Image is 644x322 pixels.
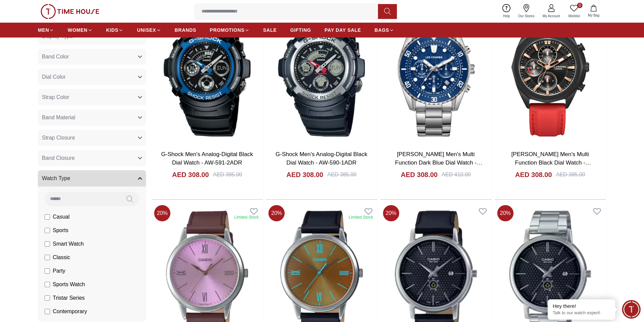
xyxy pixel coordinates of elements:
a: 0Wishlist [564,3,584,20]
a: Our Stores [514,3,539,20]
span: PAY DAY SALE [325,27,361,33]
a: [PERSON_NAME] Men's Multi Function Black Dial Watch - LC07990.658 [511,151,591,175]
a: PROMOTIONS [210,24,250,36]
input: Tristar Series [45,295,50,301]
span: Party [53,267,65,275]
input: Classic [45,255,50,260]
a: SALE [263,24,277,36]
button: Band Color [38,49,146,65]
h4: AED 308.00 [515,170,552,179]
span: Band Color [42,53,69,61]
a: G-Shock Men's Analog-Digital Black Dial Watch - AW-590-1ADR [276,151,367,166]
input: Party [45,268,50,274]
span: Tristar Series [53,294,85,302]
span: Band Closure [42,154,75,162]
img: ... [41,4,99,19]
span: Dial Color [42,73,66,81]
span: Strap Color [42,93,69,101]
span: My Account [540,14,563,19]
span: Watch Type [42,174,70,182]
button: Strap Closure [38,130,146,146]
a: [PERSON_NAME] Men's Multi Function Dark Blue Dial Watch - LC08101.390 [395,151,482,175]
span: SALE [263,27,277,33]
input: Contemporary [45,309,50,314]
span: WOMEN [68,27,88,33]
button: Band Closure [38,150,146,166]
button: Strap Color [38,89,146,105]
div: Limited Stock [349,215,373,220]
a: PAY DAY SALE [325,24,361,36]
span: Contemporary [53,307,87,316]
span: Band Material [42,114,75,122]
span: Strap Closure [42,134,75,142]
span: Classic [53,253,70,262]
p: Talk to our watch expert! [553,310,610,316]
input: Sports [45,228,50,233]
a: BAGS [375,24,394,36]
span: Our Stores [516,14,537,19]
span: 20 % [383,205,399,221]
div: AED 385.00 [213,171,242,179]
span: KIDS [106,27,118,33]
button: My Bag [584,3,603,19]
input: Smart Watch [45,241,50,247]
span: Smart Watch [53,240,84,248]
button: Dial Color [38,69,146,85]
span: 0 [577,3,582,8]
div: AED 385.00 [556,171,585,179]
span: 20 % [497,205,514,221]
span: UNISEX [137,27,156,33]
span: Casual [53,213,70,221]
h4: AED 308.00 [286,170,323,179]
div: Hey there! [553,303,610,309]
span: 20 % [154,205,170,221]
span: Sports [53,226,68,234]
input: Casual [45,214,50,220]
button: Band Material [38,109,146,126]
a: GIFTING [290,24,311,36]
a: WOMEN [68,24,93,36]
a: Help [499,3,514,20]
span: GIFTING [290,27,311,33]
div: Limited Stock [234,215,259,220]
span: Help [500,14,513,19]
h4: AED 308.00 [172,170,209,179]
a: UNISEX [137,24,161,36]
div: Chat Widget [622,300,641,319]
a: KIDS [106,24,123,36]
span: Wishlist [566,14,582,19]
input: Sports Watch [45,282,50,287]
div: AED 410.00 [442,171,471,179]
span: MEN [38,27,49,33]
button: Watch Type [38,170,146,187]
a: BRANDS [175,24,196,36]
span: PROMOTIONS [210,27,245,33]
span: My Bag [585,13,602,18]
h4: AED 308.00 [401,170,438,179]
div: AED 385.00 [327,171,356,179]
span: 20 % [268,205,285,221]
a: MEN [38,24,54,36]
span: BAGS [375,27,389,33]
span: BRANDS [175,27,196,33]
span: Sports Watch [53,280,85,289]
a: G-Shock Men's Analog-Digital Black Dial Watch - AW-591-2ADR [161,151,253,166]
